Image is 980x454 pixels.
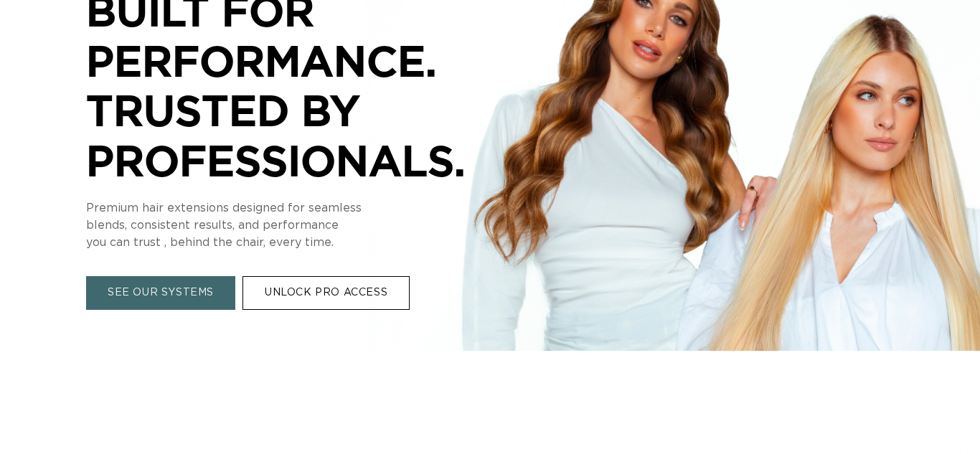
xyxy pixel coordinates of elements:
p: Premium hair extensions designed for seamless [86,199,517,217]
p: you can trust , behind the chair, every time. [86,234,517,251]
a: SEE OUR SYSTEMS [86,276,235,310]
a: UNLOCK PRO ACCESS [242,276,410,310]
p: blends, consistent results, and performance [86,217,517,234]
